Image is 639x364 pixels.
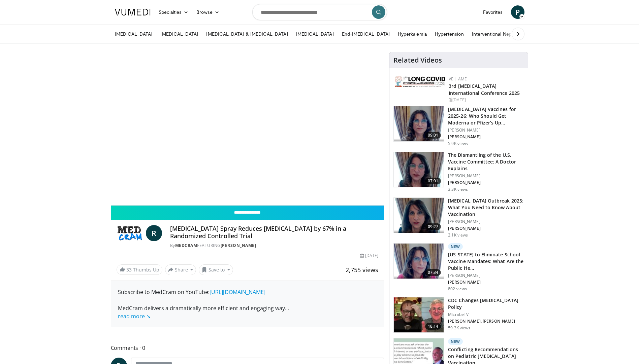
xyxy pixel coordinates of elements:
p: 3.3K views [448,187,468,192]
a: 09:01 [MEDICAL_DATA] Vaccines for 2025-26: Who Should Get Moderna or Pfizer’s Up… [PERSON_NAME] [... [393,106,524,146]
a: Hyperkalemia [394,27,431,41]
span: 33 [126,266,132,273]
a: Hypertension [431,27,468,41]
h3: [MEDICAL_DATA] Vaccines for 2025-26: Who Should Get Moderna or Pfizer’s Up… [448,106,524,126]
a: Specialties [155,5,193,19]
a: [URL][DOMAIN_NAME] [210,288,265,296]
a: [MEDICAL_DATA] & [MEDICAL_DATA] [202,27,292,41]
a: 07:01 The Dismantling of the U.S. Vaccine Committee: A Doctor Explains [PERSON_NAME] [PERSON_NAME... [393,152,524,192]
button: Save to [199,264,233,275]
p: 59.3K views [448,325,470,331]
p: MicrobeTV [448,312,524,317]
p: [PERSON_NAME] [448,134,524,140]
p: [PERSON_NAME] [448,273,524,278]
div: [DATE] [449,97,522,103]
p: [PERSON_NAME] [448,226,524,231]
a: 33 Thumbs Up [117,264,162,275]
video-js: Video Player [111,52,384,206]
h3: CDC Changes [MEDICAL_DATA] Policy [448,297,524,311]
a: [MEDICAL_DATA] [111,27,157,41]
div: Subscribe to MedCram on YouTube: MedCram delivers a dramatically more efficient and engaging way [118,288,377,320]
p: 802 views [448,286,467,292]
h4: Related Videos [393,56,442,64]
img: 4e370bb1-17f0-4657-a42f-9b995da70d2f.png.150x105_q85_crop-smart_upscale.png [394,106,444,141]
span: 07:01 [425,178,441,184]
input: Search topics, interventions [252,4,387,20]
img: VuMedi Logo [115,9,151,15]
img: 72ac0e37-d809-477d-957a-85a66e49561a.150x105_q85_crop-smart_upscale.jpg [394,297,444,332]
a: P [511,5,524,19]
img: bf90d3d8-5314-48e2-9a88-53bc2fed6b7a.150x105_q85_crop-smart_upscale.jpg [394,152,444,187]
p: 5.9K views [448,141,468,146]
img: f91db653-cf0b-4132-a976-682875a59ce6.png.150x105_q85_crop-smart_upscale.png [394,244,444,279]
p: [PERSON_NAME] [448,219,524,224]
img: 058664c7-5669-4641-9410-88c3054492ce.png.150x105_q85_crop-smart_upscale.png [394,198,444,233]
p: New [448,243,463,250]
a: [PERSON_NAME] [221,243,256,248]
a: [MEDICAL_DATA] [156,27,202,41]
a: Interventional Nephrology [468,27,532,41]
p: [PERSON_NAME] [448,180,524,185]
p: [PERSON_NAME] [448,173,524,179]
h3: [MEDICAL_DATA] Outbreak 2025: What You Need to Know About Vaccination [448,197,524,218]
a: VE | AME [449,76,467,82]
a: R [146,225,162,241]
a: MedCram [175,243,197,248]
div: By FEATURING [170,243,378,249]
span: 07:34 [425,269,441,276]
p: [PERSON_NAME], [PERSON_NAME] [448,319,524,324]
div: [DATE] [360,253,378,259]
a: Favorites [479,5,507,19]
p: New [448,338,463,345]
h4: [MEDICAL_DATA] Spray Reduces [MEDICAL_DATA] by 67% in a Randomized Controlled Trial [170,225,378,240]
a: 09:27 [MEDICAL_DATA] Outbreak 2025: What You Need to Know About Vaccination [PERSON_NAME] [PERSON... [393,197,524,238]
button: Share [165,264,196,275]
a: 07:34 New [US_STATE] to Eliminate School Vaccine Mandates: What Are the Public He… [PERSON_NAME] ... [393,243,524,292]
span: 18:14 [425,323,441,330]
a: 18:14 CDC Changes [MEDICAL_DATA] Policy MicrobeTV [PERSON_NAME], [PERSON_NAME] 59.3K views [393,297,524,333]
span: 09:01 [425,132,441,139]
span: Comments 0 [111,343,384,352]
p: [PERSON_NAME] [448,128,524,133]
img: MedCram [117,225,143,241]
img: a2792a71-925c-4fc2-b8ef-8d1b21aec2f7.png.150x105_q85_autocrop_double_scale_upscale_version-0.2.jpg [395,76,445,87]
h3: [US_STATE] to Eliminate School Vaccine Mandates: What Are the Public He… [448,251,524,271]
a: 3rd [MEDICAL_DATA] International Conference 2025 [449,83,520,96]
a: Browse [192,5,223,19]
a: [MEDICAL_DATA] [292,27,338,41]
h3: The Dismantling of the U.S. Vaccine Committee: A Doctor Explains [448,152,524,172]
span: ... [118,304,289,320]
p: [PERSON_NAME] [448,280,524,285]
a: End-[MEDICAL_DATA] [338,27,394,41]
span: 09:27 [425,223,441,230]
a: read more ↘ [118,313,151,320]
span: 2,755 views [346,266,378,274]
p: 2.1K views [448,232,468,238]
